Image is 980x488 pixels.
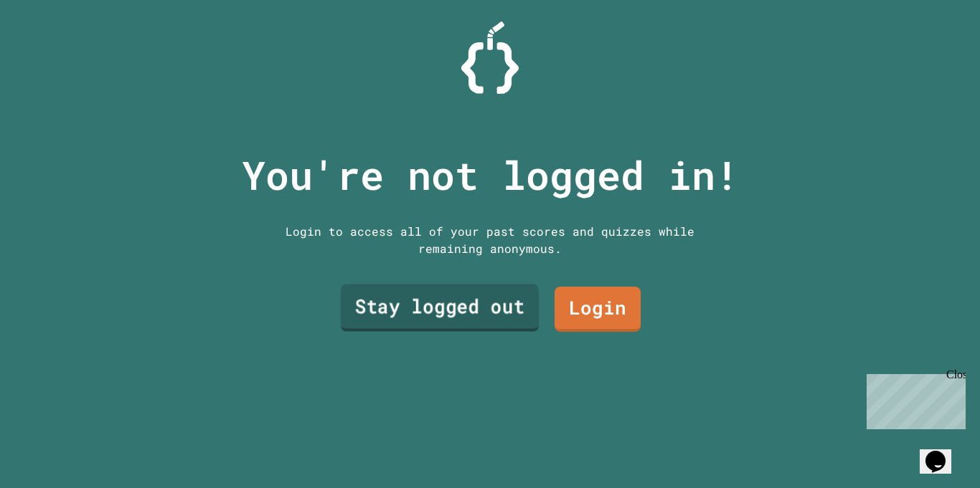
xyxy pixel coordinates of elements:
[555,287,641,332] a: Login
[861,368,966,429] iframe: chat widget
[6,6,99,91] div: Chat with us now!Close
[242,145,739,205] p: You're not logged in!
[341,284,539,332] a: Stay logged out
[461,21,519,94] img: Logo.svg
[920,431,966,474] iframe: chat widget
[275,223,705,257] div: Login to access all of your past scores and quizzes while remaining anonymous.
